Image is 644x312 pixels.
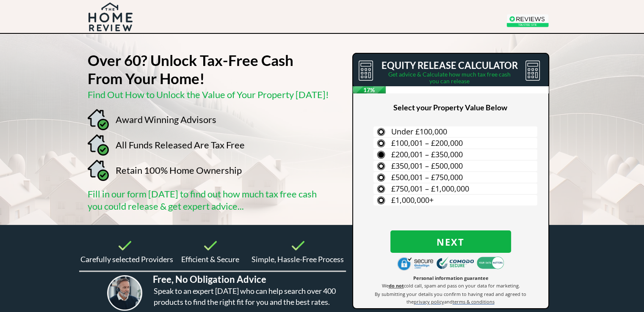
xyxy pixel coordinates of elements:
[116,164,242,176] span: Retain 100% Home Ownership
[390,236,511,247] span: Next
[391,149,463,159] span: £200,001 – £350,000
[389,282,404,289] strong: do not
[391,126,447,137] span: Under £100,000
[391,161,463,171] span: £350,001 – £500,000
[116,139,245,151] span: All Funds Released Are Tax Free
[382,282,520,289] span: We cold call, spam and pass on your data for marketing.
[453,298,495,305] a: terms & conditions
[88,51,293,87] strong: Over 60? Unlock Tax-Free Cash From Your Home!
[80,255,173,264] span: Carefully selected Providers
[88,188,317,212] span: Fill in our form [DATE] to find out how much tax free cash you could release & get expert advice...
[391,138,463,148] span: £100,001 – £200,000
[414,298,444,305] a: privacy policy
[413,275,489,281] span: Personal information guarantee
[154,286,336,307] span: Speak to an expert [DATE] who can help search over 400 products to find the right fit for you and...
[88,89,329,100] span: Find Out How to Unlock the Value of Your Property [DATE]!
[391,183,469,194] span: £750,001 – £1,000,000
[391,195,434,205] span: £1,000,000+
[393,103,507,112] span: Select your Property Value Below
[252,255,344,264] span: Simple, Hassle-Free Process
[375,291,526,305] span: By submitting your details you confirm to having read and agreed to the
[116,114,216,125] span: Award Winning Advisors
[181,255,239,264] span: Efficient & Secure
[390,230,511,253] button: Next
[153,274,266,285] span: Free, No Obligation Advice
[381,60,518,71] span: EQUITY RELEASE CALCULATOR
[444,298,453,305] span: and
[388,71,511,85] span: Get advice & Calculate how much tax free cash you can release
[391,172,463,182] span: £500,001 – £750,000
[353,86,386,93] span: 17%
